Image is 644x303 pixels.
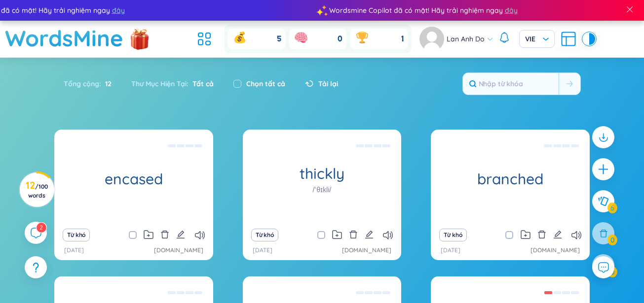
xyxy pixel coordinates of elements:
sup: 2 [37,223,46,233]
h1: /ˈθɪkli/ [313,184,332,195]
span: 2 [39,224,43,231]
a: [DOMAIN_NAME] [530,246,580,255]
input: Nhập từ khóa [463,73,559,95]
button: Từ khó [439,229,466,241]
span: 0 [338,34,342,44]
p: [DATE] [253,246,272,255]
button: Từ khó [251,229,278,241]
label: Chọn tất cả [246,78,285,89]
button: edit [176,228,185,242]
span: Lan Anh Do [447,34,485,44]
span: delete [349,230,358,239]
a: WordsMine [5,21,123,56]
span: delete [537,230,546,239]
span: delete [160,230,169,239]
span: plus [597,163,609,175]
span: đây [503,5,516,16]
div: Tổng cộng : [64,73,121,94]
span: 5 [277,34,281,44]
h3: 12 [26,181,48,199]
span: / 100 words [28,183,48,199]
button: Từ khó [63,229,90,241]
span: 12 [101,78,112,89]
img: avatar [419,27,444,51]
div: Thư Mục Hiện Tại : [121,73,224,94]
p: [DATE] [441,246,460,255]
button: delete [349,228,358,242]
button: delete [160,228,169,242]
h1: branched [431,170,590,188]
span: 1 [401,34,404,44]
span: edit [553,230,562,239]
img: flashSalesIcon.a7f4f837.png [130,24,150,53]
a: avatar [419,27,447,51]
button: delete [537,228,546,242]
span: edit [176,230,185,239]
h1: encased [54,170,213,188]
a: [DOMAIN_NAME] [342,246,391,255]
span: đây [111,5,123,16]
h1: thickly [243,165,402,182]
span: Tải lại [318,78,338,89]
button: edit [365,228,374,242]
button: edit [553,228,562,242]
p: [DATE] [64,246,84,255]
span: Tất cả [189,79,214,88]
span: VIE [525,34,549,44]
a: [DOMAIN_NAME] [154,246,203,255]
span: edit [365,230,374,239]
